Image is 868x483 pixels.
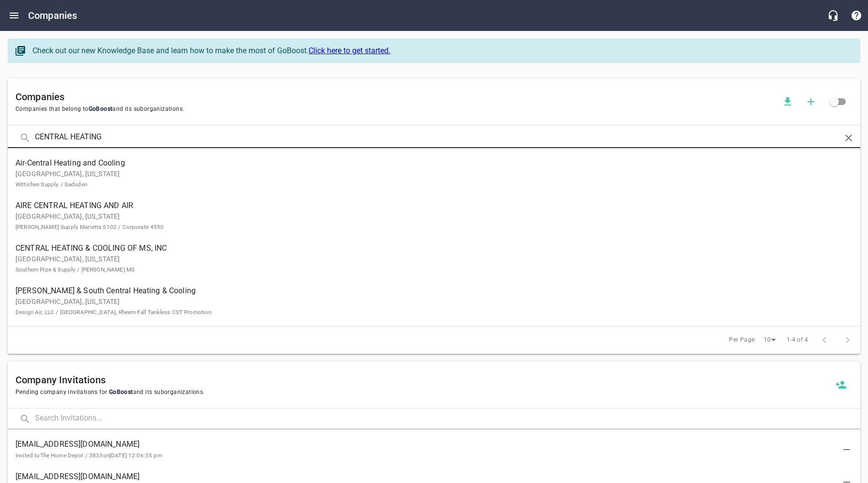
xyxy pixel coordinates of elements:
h6: Companies [15,89,776,105]
span: [EMAIL_ADDRESS][DOMAIN_NAME] [15,438,837,450]
span: Per Page: [729,335,756,345]
div: Check out our new Knowledge Base and learn how to make the most of GoBoost. [32,45,850,57]
a: Click here to get started. [309,46,390,55]
a: Air-Central Heating and Cooling[GEOGRAPHIC_DATA], [US_STATE]Wittichen Supply / Gadsden [8,152,860,195]
h6: Companies [28,8,77,23]
span: Companies that belong to and its suborganizations. [15,105,776,114]
button: Open drawer [2,4,26,27]
button: Live Chat [821,4,845,27]
a: AIRE CENTRAL HEATING AND AIR[GEOGRAPHIC_DATA], [US_STATE][PERSON_NAME] Supply Marietta 5102 / Cor... [8,195,860,237]
input: Search Companies... [35,127,833,148]
small: [PERSON_NAME] Supply Marietta 5102 / Corporate 4590 [15,224,164,230]
button: Delete Invitation [835,438,858,461]
p: [GEOGRAPHIC_DATA], [US_STATE] [15,297,837,317]
span: GoBoost [107,389,133,395]
small: Invited to The Home Depot / 3833 on [DATE] 12:06:55 pm [15,452,162,459]
a: CENTRAL HEATING & COOLING OF MS, INC[GEOGRAPHIC_DATA], [US_STATE]Southern Pipe & Supply / [PERSON... [8,237,860,280]
button: Add a new company [799,90,822,113]
span: [PERSON_NAME] & South Central Heating & Cooling [15,285,837,297]
span: CENTRAL HEATING & COOLING OF MS, INC [15,242,837,254]
button: Download companies [776,90,799,113]
button: Support Portal [845,4,868,27]
small: Southern Pipe & Supply / [PERSON_NAME] MS [15,266,135,273]
span: Pending company invitations for and its suborganizations. [15,388,829,397]
small: Wittichen Supply / Gadsden [15,181,87,188]
span: GoBoost [89,106,113,112]
div: 10 [760,333,779,347]
span: [EMAIL_ADDRESS][DOMAIN_NAME] [15,471,837,483]
span: Click to view all companies [822,90,846,113]
input: Search Invitations... [35,408,860,429]
p: [GEOGRAPHIC_DATA], [US_STATE] [15,211,837,232]
h6: Company Invitations [15,372,829,388]
small: Design Air, LLC / [GEOGRAPHIC_DATA], Rheem Fall Tankless CST Promotion [15,309,212,316]
a: [PERSON_NAME] & South Central Heating & Cooling[GEOGRAPHIC_DATA], [US_STATE]Design Air, LLC / [GE... [8,280,860,322]
p: [GEOGRAPHIC_DATA], [US_STATE] [15,254,837,274]
span: 1-4 of 4 [787,335,808,345]
span: Air-Central Heating and Cooling [15,157,837,169]
p: [GEOGRAPHIC_DATA], [US_STATE] [15,169,837,189]
span: AIRE CENTRAL HEATING AND AIR [15,200,837,211]
button: Invite a new company [829,373,852,396]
